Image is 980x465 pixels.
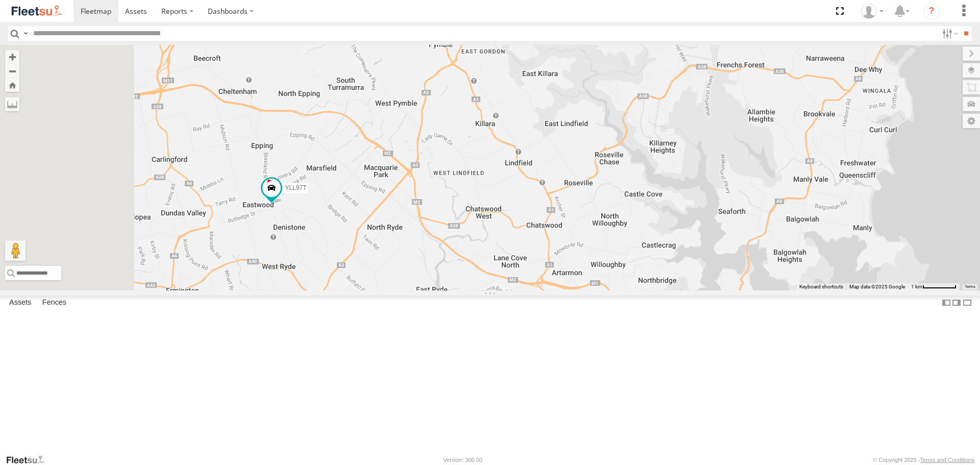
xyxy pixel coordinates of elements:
a: Visit our Website [6,455,53,465]
span: YLL97T [285,184,306,191]
a: Terms (opens in new tab) [965,284,975,288]
button: Map scale: 1 km per 63 pixels [908,283,960,290]
label: Dock Summary Table to the Left [941,296,951,310]
label: Fences [37,296,71,310]
button: Zoom Home [5,78,19,92]
button: Zoom in [5,50,19,64]
span: 1 km [911,284,922,289]
img: fleetsu-logo-horizontal.svg [10,4,63,18]
label: Hide Summary Table [962,296,972,310]
label: Measure [5,97,19,111]
span: Map data ©2025 Google [849,284,905,289]
button: Keyboard shortcuts [799,283,843,290]
div: Version: 306.00 [444,457,482,463]
label: Dock Summary Table to the Right [951,296,962,310]
div: Piers Hill [857,4,887,19]
label: Assets [4,296,36,310]
div: © Copyright 2025 - [873,457,974,463]
label: Search Filter Options [938,26,960,41]
button: Zoom out [5,64,19,78]
i: ? [923,3,940,19]
label: Search Query [21,26,30,41]
a: Terms and Conditions [920,457,974,463]
label: Map Settings [963,114,980,128]
button: Drag Pegman onto the map to open Street View [5,240,26,261]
